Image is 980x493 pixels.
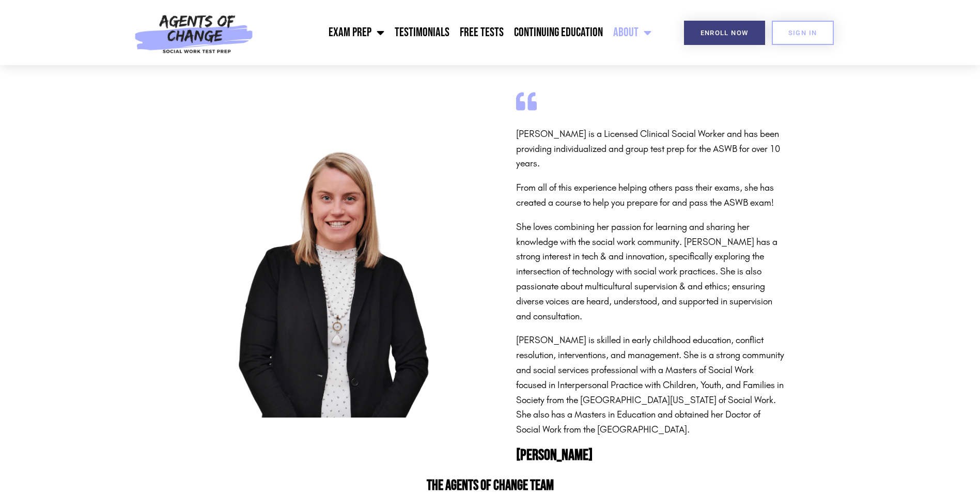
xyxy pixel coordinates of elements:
[390,20,455,45] a: Testimonials
[509,20,608,45] a: Continuing Education
[516,220,785,324] p: She loves combining her passion for learning and sharing her knowledge with the social work commu...
[772,21,834,45] a: SIGN IN
[788,29,817,36] span: SIGN IN
[516,180,785,210] p: From all of this experience helping others pass their exams, she has created a course to help you...
[701,29,749,36] span: Enroll Now
[684,21,765,45] a: Enroll Now
[323,20,390,45] a: Exam Prep
[211,479,769,493] h2: The Agents of Change Team
[455,20,509,45] a: Free Tests
[516,448,785,463] h2: [PERSON_NAME]
[516,333,785,437] p: [PERSON_NAME] is skilled in early childhood education, conflict resolution, interventions, and ma...
[516,127,785,171] p: [PERSON_NAME] is a Licensed Clinical Social Worker and has been providing individualized and grou...
[608,20,657,45] a: About
[259,20,657,45] nav: Menu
